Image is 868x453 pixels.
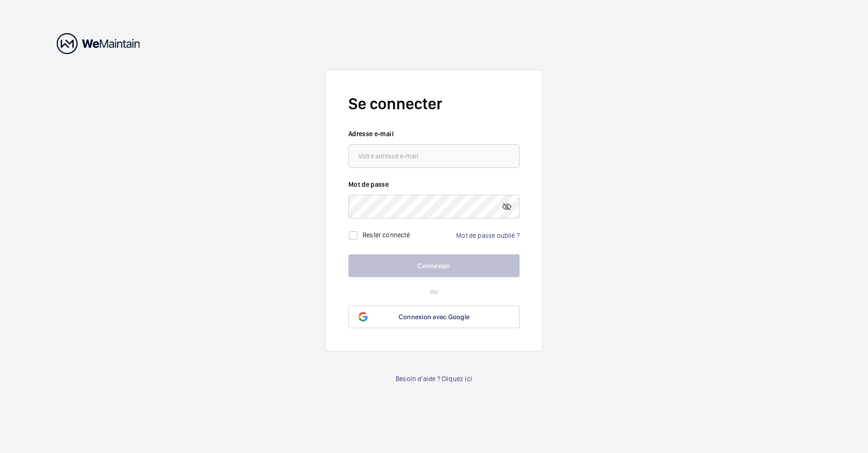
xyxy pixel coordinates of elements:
[348,254,520,277] button: Connexion
[456,232,520,239] a: Mot de passe oublié ?
[399,313,469,321] span: Connexion avec Google
[396,374,472,383] a: Besoin d'aide ? Cliquez ici
[348,144,520,168] input: Votre adresse e-mail
[348,129,520,139] label: Adresse e-mail
[348,180,520,189] label: Mot de passe
[348,287,520,296] p: ou
[348,93,520,115] h2: Se connecter
[363,231,410,239] label: Rester connecté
